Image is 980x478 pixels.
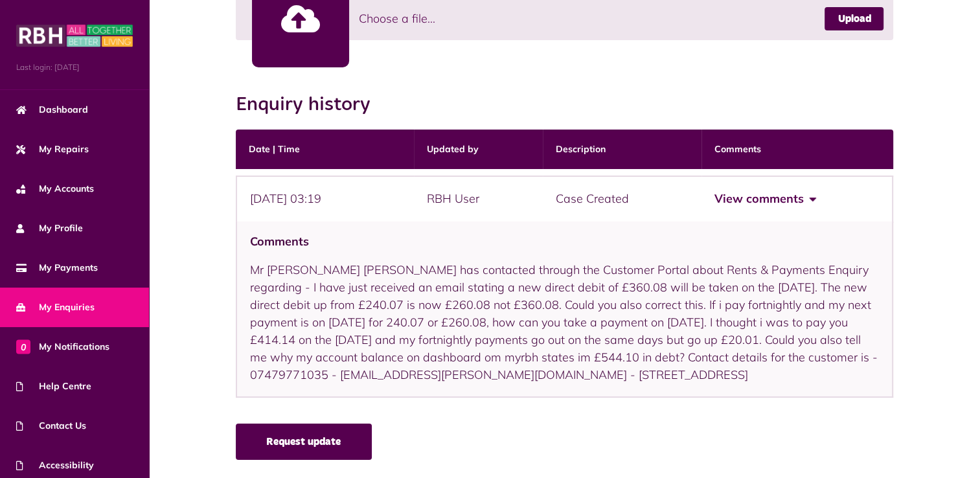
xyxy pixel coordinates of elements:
[236,424,372,460] a: Request update
[16,62,133,73] span: Last login: [DATE]
[16,419,86,433] span: Contact Us
[414,176,543,223] div: RBH User
[16,459,94,472] span: Accessibility
[16,339,30,354] span: 0
[16,103,88,117] span: Dashboard
[236,176,415,223] div: [DATE] 03:19
[16,380,91,393] span: Help Centre
[701,130,894,169] th: Comments
[236,222,894,398] div: Mr [PERSON_NAME] [PERSON_NAME] has contacted through the Customer Portal about Rents & Payments E...
[414,130,543,169] th: Updated by
[236,93,383,117] h2: Enquiry history
[714,190,815,209] button: View comments
[16,222,83,235] span: My Profile
[16,182,94,196] span: My Accounts
[16,142,89,156] span: My Repairs
[236,130,415,169] th: Date | Time
[543,130,701,169] th: Description
[16,301,95,314] span: My Enquiries
[16,340,109,354] span: My Notifications
[543,176,701,223] div: Case Created
[359,10,435,27] span: Choose a file...
[16,23,133,49] img: MyRBH
[825,7,883,30] a: Upload
[16,261,98,275] span: My Payments
[250,234,880,249] h4: Comments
